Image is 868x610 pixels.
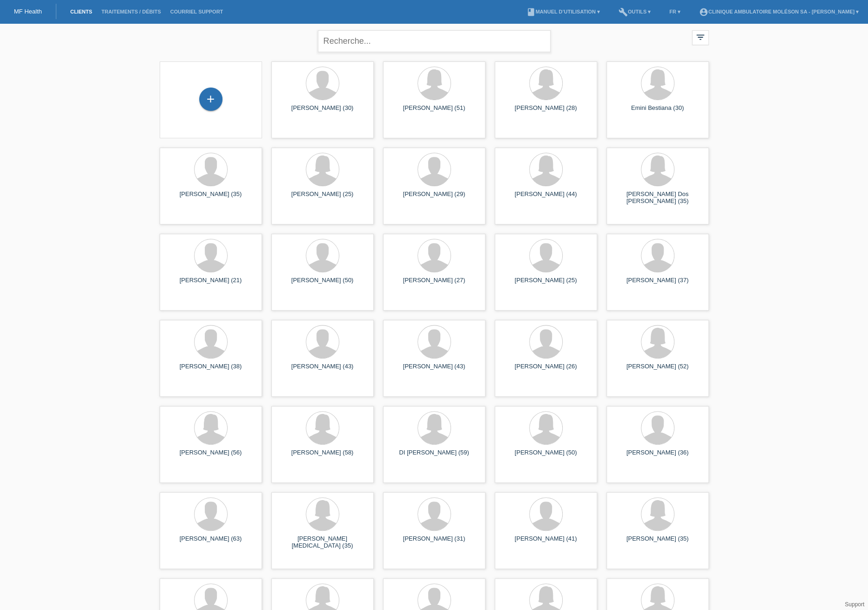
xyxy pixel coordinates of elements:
[390,535,478,550] div: [PERSON_NAME] (31)
[614,449,701,464] div: [PERSON_NAME] (36)
[167,190,255,205] div: [PERSON_NAME] (35)
[502,535,590,550] div: [PERSON_NAME] (41)
[665,9,685,14] a: FR ▾
[97,9,166,14] a: Traitements / débits
[166,9,228,14] a: Courriel Support
[167,363,255,378] div: [PERSON_NAME] (38)
[502,277,590,291] div: [PERSON_NAME] (25)
[521,9,604,14] a: bookManuel d’utilisation ▾
[694,9,863,14] a: account_circleClinique ambulatoire Moléson SA - [PERSON_NAME] ▾
[279,190,366,205] div: [PERSON_NAME] (25)
[14,8,42,15] a: MF Health
[200,91,222,107] div: Enregistrer le client
[390,190,478,205] div: [PERSON_NAME] (29)
[279,535,366,550] div: [PERSON_NAME][MEDICAL_DATA] (35)
[66,9,97,14] a: Clients
[614,190,701,205] div: [PERSON_NAME] Dos [PERSON_NAME] (35)
[502,449,590,464] div: [PERSON_NAME] (50)
[502,104,590,119] div: [PERSON_NAME] (28)
[614,277,701,291] div: [PERSON_NAME] (37)
[614,9,655,14] a: buildOutils ▾
[390,449,478,464] div: DI [PERSON_NAME] (59)
[614,104,701,119] div: Emini Bestiana (30)
[167,277,255,291] div: [PERSON_NAME] (21)
[279,277,366,291] div: [PERSON_NAME] (50)
[614,363,701,378] div: [PERSON_NAME] (52)
[279,363,366,378] div: [PERSON_NAME] (43)
[167,449,255,464] div: [PERSON_NAME] (56)
[167,535,255,550] div: [PERSON_NAME] (63)
[699,7,708,17] i: account_circle
[318,30,551,52] input: Recherche...
[502,363,590,378] div: [PERSON_NAME] (26)
[695,32,706,42] i: filter_list
[279,104,366,119] div: [PERSON_NAME] (30)
[619,7,628,17] i: build
[390,363,478,378] div: [PERSON_NAME] (43)
[845,601,864,608] a: Support
[390,104,478,119] div: [PERSON_NAME] (51)
[526,7,535,17] i: book
[614,535,701,550] div: [PERSON_NAME] (35)
[390,277,478,291] div: [PERSON_NAME] (27)
[502,190,590,205] div: [PERSON_NAME] (44)
[279,449,366,464] div: [PERSON_NAME] (58)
